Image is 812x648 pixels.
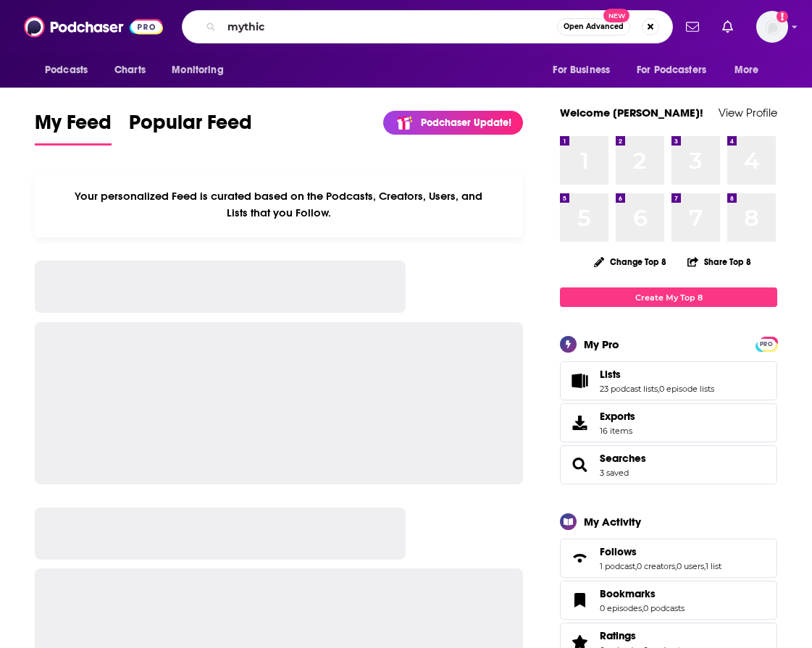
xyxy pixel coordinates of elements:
[756,11,788,43] span: Logged in as hconnor
[758,339,775,350] span: PRO
[35,110,112,143] span: My Feed
[600,629,636,642] span: Ratings
[565,548,594,568] a: Follows
[560,581,777,620] span: Bookmarks
[585,253,675,271] button: Change Top 8
[724,56,777,84] button: open menu
[680,14,705,39] a: Show notifications dropdown
[565,413,594,433] span: Exports
[637,561,675,571] a: 0 creators
[637,60,706,80] span: For Podcasters
[635,561,637,571] span: ,
[716,14,739,39] a: Show notifications dropdown
[35,110,112,146] a: My Feed
[627,56,727,84] button: open menu
[600,368,621,381] span: Lists
[756,11,788,43] img: User Profile
[600,410,635,423] span: Exports
[560,445,777,484] span: Searches
[756,11,788,43] button: Show profile menu
[35,172,523,237] div: Your personalized Feed is curated based on the Podcasts, Creators, Users, and Lists that you Follow.
[172,60,223,80] span: Monitoring
[600,384,658,394] a: 23 podcast lists
[114,60,146,80] span: Charts
[600,545,637,558] span: Follows
[777,11,788,22] svg: Add a profile image
[600,603,642,613] a: 0 episodes
[600,426,635,436] span: 16 items
[659,384,714,394] a: 0 episode lists
[553,60,610,80] span: For Business
[560,361,777,400] span: Lists
[45,60,88,80] span: Podcasts
[600,368,714,381] a: Lists
[557,18,630,35] button: Open AdvancedNew
[129,110,252,143] span: Popular Feed
[222,15,557,38] input: Search podcasts, credits, & more...
[600,452,646,465] a: Searches
[600,545,721,558] a: Follows
[565,590,594,610] a: Bookmarks
[105,56,154,84] a: Charts
[565,371,594,391] a: Lists
[182,10,673,43] div: Search podcasts, credits, & more...
[719,106,777,119] a: View Profile
[677,561,704,571] a: 0 users
[600,629,685,642] a: Ratings
[600,587,656,600] span: Bookmarks
[603,9,629,22] span: New
[704,561,706,571] span: ,
[675,561,677,571] span: ,
[758,338,775,349] a: PRO
[564,23,624,30] span: Open Advanced
[706,561,721,571] a: 1 list
[687,248,752,276] button: Share Top 8
[421,117,511,129] p: Podchaser Update!
[600,587,685,600] a: Bookmarks
[129,110,252,146] a: Popular Feed
[560,106,703,119] a: Welcome [PERSON_NAME]!
[565,455,594,475] a: Searches
[24,13,163,41] img: Podchaser - Follow, Share and Rate Podcasts
[543,56,628,84] button: open menu
[734,60,759,80] span: More
[162,56,242,84] button: open menu
[643,603,685,613] a: 0 podcasts
[658,384,659,394] span: ,
[600,561,635,571] a: 1 podcast
[600,468,629,478] a: 3 saved
[35,56,106,84] button: open menu
[642,603,643,613] span: ,
[584,337,619,351] div: My Pro
[584,515,641,529] div: My Activity
[560,287,777,307] a: Create My Top 8
[560,403,777,442] a: Exports
[560,539,777,578] span: Follows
